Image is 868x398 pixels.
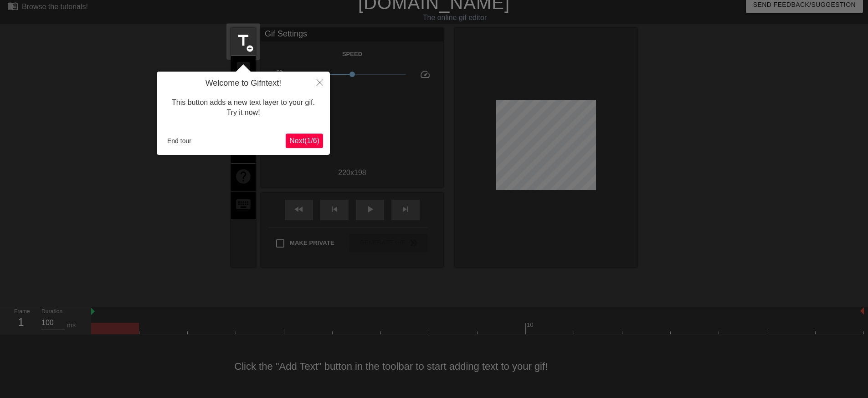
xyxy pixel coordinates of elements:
button: Close [310,72,330,93]
button: End tour [164,134,195,148]
span: Next ( 1 / 6 ) [289,137,319,145]
button: Next [286,134,323,148]
h4: Welcome to Gifntext! [164,78,323,88]
div: This button adds a new text layer to your gif. Try it now! [164,88,323,127]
